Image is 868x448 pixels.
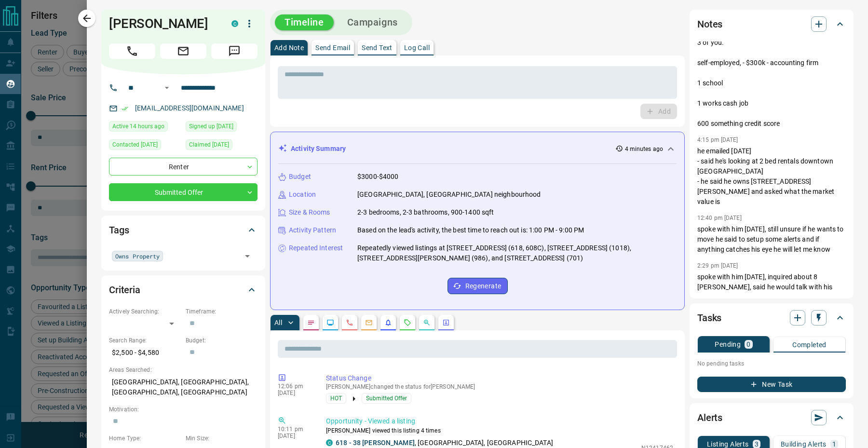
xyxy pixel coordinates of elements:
[291,144,346,154] p: Activity Summary
[326,319,334,326] svg: Lead Browsing Activity
[357,225,584,235] p: Based on the lead's activity, the best time to reach out is: 1:00 PM - 9:00 PM
[186,434,258,443] p: Min Size:
[109,405,258,414] p: Motivation:
[697,224,846,255] p: spoke with him [DATE], still unsure if he wants to move he said to setup some alerts and if anyth...
[231,20,238,27] div: condos.ca
[338,14,407,30] button: Campaigns
[346,319,353,326] svg: Calls
[241,249,254,263] button: Open
[357,172,398,182] p: $3000-$4000
[697,377,846,392] button: New Task
[755,441,759,448] p: 3
[109,218,258,242] div: Tags
[186,307,258,316] p: Timeframe:
[697,13,846,36] div: Notes
[186,336,258,345] p: Budget:
[289,190,316,200] p: Location
[109,282,140,298] h2: Criteria
[274,319,282,326] p: All
[160,43,206,59] span: Email
[697,356,846,371] p: No pending tasks
[697,310,721,326] h2: Tasks
[278,140,677,158] div: Activity Summary4 minutes ago
[109,345,181,361] p: $2,500 - $4,580
[697,410,722,425] h2: Alerts
[336,439,415,447] a: 618 - 38 [PERSON_NAME]
[289,243,343,253] p: Repeated Interest
[189,122,233,131] span: Signed up [DATE]
[289,172,311,182] p: Budget
[109,222,129,238] h2: Tags
[625,145,663,153] p: 4 minutes ago
[362,44,393,51] p: Send Text
[357,243,677,263] p: Repeatedly viewed listings at [STREET_ADDRESS] (618, 608C), [STREET_ADDRESS] (1018), [STREET_ADDR...
[274,44,304,51] p: Add Note
[697,16,722,32] h2: Notes
[289,225,336,235] p: Activity Pattern
[326,373,673,383] p: Status Change
[109,139,181,153] div: Fri Dec 06 2024
[315,44,350,51] p: Send Email
[697,262,738,269] p: 2:29 pm [DATE]
[384,319,392,326] svg: Listing Alerts
[448,278,508,294] button: Regenerate
[211,43,258,59] span: Message
[109,366,258,374] p: Areas Searched:
[423,319,431,326] svg: Opportunities
[697,406,846,429] div: Alerts
[326,426,673,435] p: [PERSON_NAME] viewed this listing 4 times
[115,251,160,261] span: Owns Property
[404,44,430,51] p: Log Call
[442,319,450,326] svg: Agent Actions
[109,336,181,345] p: Search Range:
[189,140,229,149] span: Claimed [DATE]
[697,146,846,207] p: he emailed [DATE] - said he's looking at 2 bed rentals downtown [GEOGRAPHIC_DATA] - he said he ow...
[326,416,673,426] p: Opportunity - Viewed a listing
[109,307,181,316] p: Actively Searching:
[330,394,342,403] span: HOT
[697,272,846,302] p: spoke with him [DATE], inquired about 8 [PERSON_NAME], said he would talk with his partner if thi...
[781,441,827,448] p: Building Alerts
[109,374,258,400] p: [GEOGRAPHIC_DATA], [GEOGRAPHIC_DATA], [GEOGRAPHIC_DATA], [GEOGRAPHIC_DATA]
[707,441,749,448] p: Listing Alerts
[275,14,334,30] button: Timeline
[697,306,846,329] div: Tasks
[278,383,312,390] p: 12:06 pm
[365,319,373,326] svg: Emails
[278,390,312,396] p: [DATE]
[715,341,741,348] p: Pending
[366,394,407,403] span: Submitted Offer
[109,278,258,301] div: Criteria
[109,158,258,176] div: Renter
[792,341,827,348] p: Completed
[109,434,181,443] p: Home Type:
[112,122,164,131] span: Active 14 hours ago
[336,438,553,448] p: , [GEOGRAPHIC_DATA], [GEOGRAPHIC_DATA]
[278,426,312,433] p: 10:11 pm
[357,207,494,217] p: 2-3 bedrooms, 2-3 bathrooms, 900-1400 sqft
[278,433,312,439] p: [DATE]
[404,319,411,326] svg: Requests
[109,183,258,201] div: Submitted Offer
[307,319,315,326] svg: Notes
[112,140,158,149] span: Contacted [DATE]
[135,104,244,112] a: [EMAIL_ADDRESS][DOMAIN_NAME]
[326,383,673,390] p: [PERSON_NAME] changed the status for [PERSON_NAME]
[161,82,173,94] button: Open
[832,441,836,448] p: 1
[326,439,333,446] div: condos.ca
[289,207,330,217] p: Size & Rooms
[109,43,155,59] span: Call
[746,341,750,348] p: 0
[186,121,258,135] div: Fri Dec 06 2024
[697,215,742,221] p: 12:40 pm [DATE]
[186,139,258,153] div: Fri Dec 06 2024
[357,190,541,200] p: [GEOGRAPHIC_DATA], [GEOGRAPHIC_DATA] neighbourhood
[109,16,217,31] h1: [PERSON_NAME]
[109,121,181,135] div: Tue Oct 14 2025
[697,136,738,143] p: 4:15 pm [DATE]
[122,105,128,112] svg: Email Verified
